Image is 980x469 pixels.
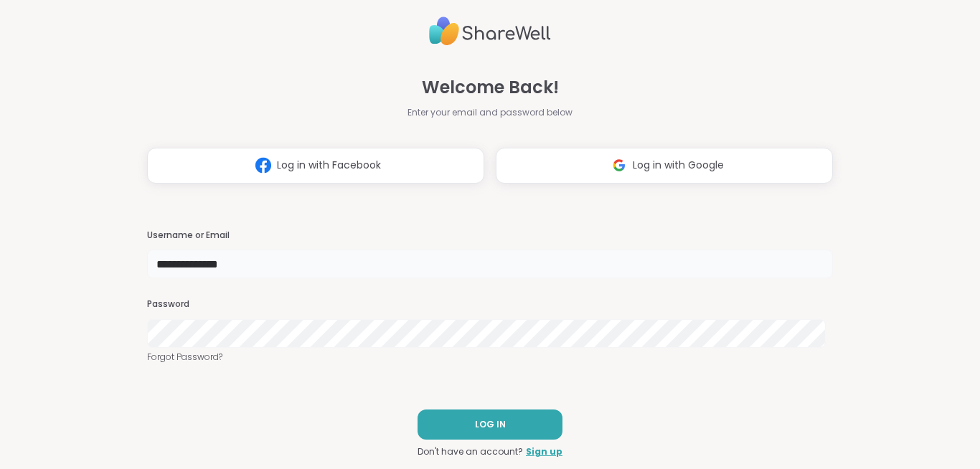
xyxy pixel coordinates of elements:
h3: Username or Email [147,229,833,242]
h3: Password [147,298,833,311]
span: Don't have an account? [418,445,523,458]
span: Log in with Facebook [277,158,381,173]
button: Log in with Facebook [147,148,484,184]
button: LOG IN [418,409,562,440]
span: Log in with Google [633,158,724,173]
a: Forgot Password? [147,351,833,364]
a: Sign up [526,445,562,458]
img: ShareWell Logomark [606,152,633,179]
button: Log in with Google [496,148,833,184]
span: LOG IN [475,418,506,431]
img: ShareWell Logomark [250,152,277,179]
img: ShareWell Logo [429,11,551,52]
span: Enter your email and password below [407,106,573,119]
span: Welcome Back! [422,75,559,100]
